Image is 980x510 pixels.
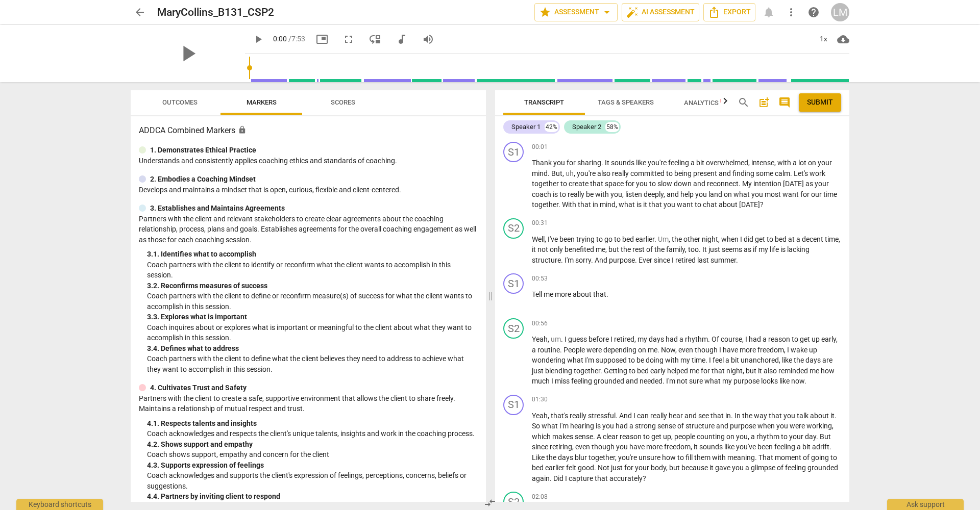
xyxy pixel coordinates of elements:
[576,235,596,243] span: trying
[562,200,578,209] span: With
[577,169,597,177] span: you're
[821,335,836,343] span: early
[753,180,783,188] span: intention
[710,256,736,264] span: summer
[723,346,740,354] span: have
[532,190,553,198] span: coach
[760,200,764,209] span: ?
[744,235,755,243] span: did
[696,159,706,167] span: bit
[396,33,408,45] span: audiotrack
[712,335,721,343] span: Of
[695,346,719,354] span: though
[139,156,478,166] p: Understands and consistently applies coaching ethics and standards of coaching.
[419,30,437,48] button: Volume
[559,235,576,243] span: been
[654,245,666,253] span: the
[809,346,817,354] span: up
[774,159,777,167] span: ,
[532,219,548,227] span: 00:31
[545,122,558,132] div: 42%
[247,98,277,106] span: Markers
[732,169,756,177] span: finding
[748,159,751,167] span: ,
[561,256,565,264] span: .
[739,200,760,209] span: [DATE]
[551,169,562,177] span: But
[810,169,825,177] span: work
[780,245,787,253] span: is
[175,40,201,67] span: play_arrow
[619,200,636,209] span: what
[503,273,524,294] div: Change speaker
[313,30,331,48] button: Picture in picture
[139,185,478,195] p: Develops and maintains a mindset that is open, curious, flexible and client-centered.
[553,190,559,198] span: is
[721,335,742,343] span: course
[238,125,247,134] span: Assessment is enabled for this document. The competency model is locked and follows the assessmen...
[798,159,808,167] span: lot
[511,122,541,132] div: Speaker 1
[503,142,524,162] div: Change speaker
[756,169,775,177] span: some
[150,174,256,185] p: 2. Embodies a Coaching Mindset
[593,200,600,209] span: in
[595,256,609,264] span: And
[775,235,788,243] span: bed
[812,335,821,343] span: up
[825,235,839,243] span: time
[598,98,654,106] span: Tags & Speakers
[591,256,595,264] span: .
[724,190,733,198] span: on
[666,245,685,253] span: family
[609,256,635,264] span: purpose
[569,180,590,188] span: create
[674,169,693,177] span: being
[561,335,565,343] span: .
[422,33,434,45] span: volume_up
[792,335,800,343] span: to
[758,96,770,109] span: post_add
[616,200,619,209] span: ,
[683,235,702,243] span: other
[565,245,596,253] span: benefited
[601,159,605,167] span: .
[545,235,548,243] span: ,
[150,145,256,156] p: 1. Demonstrates Ethical Practice
[672,256,675,264] span: I
[740,346,757,354] span: more
[573,290,593,298] span: about
[586,346,603,354] span: were
[678,346,695,354] span: even
[539,6,613,18] span: Assessment
[693,180,707,188] span: and
[273,35,287,43] span: 0:00
[649,200,664,209] span: that
[802,235,825,243] span: decent
[666,169,674,177] span: to
[722,245,744,253] span: seems
[622,190,625,198] span: ,
[606,290,608,298] span: .
[532,346,537,354] span: a
[756,94,772,111] button: Add summary
[558,200,562,209] span: .
[596,245,605,253] span: me
[150,203,285,214] p: 3. Establishes and Maintains Agreements
[560,180,569,188] span: to
[288,35,305,43] span: / 7:53
[708,6,751,18] span: Export
[654,235,658,243] span: .
[745,335,749,343] span: I
[707,180,739,188] span: reconnect
[767,235,775,243] span: to
[775,169,790,177] span: calm
[548,335,551,343] span: ,
[740,235,744,243] span: I
[610,190,622,198] span: you
[672,235,683,243] span: the
[532,200,558,209] span: together
[559,190,568,198] span: to
[605,122,619,132] div: 58%
[739,180,742,188] span: .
